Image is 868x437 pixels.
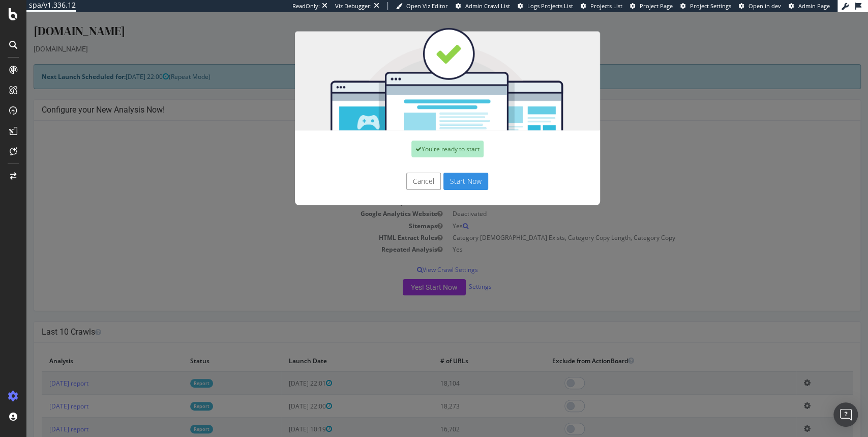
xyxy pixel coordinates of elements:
[268,15,574,118] img: You're all set!
[465,2,510,10] span: Admin Crawl List
[380,160,414,178] button: Cancel
[417,160,462,178] button: Start Now
[292,2,320,10] div: ReadOnly:
[406,2,448,10] span: Open Viz Editor
[456,2,510,10] a: Admin Crawl List
[518,2,573,10] a: Logs Projects List
[739,2,781,10] a: Open in dev
[798,2,830,10] span: Admin Page
[690,2,731,10] span: Project Settings
[335,2,372,10] div: Viz Debugger:
[581,2,622,10] a: Projects List
[749,2,781,10] span: Open in dev
[527,2,573,10] span: Logs Projects List
[396,2,448,10] a: Open Viz Editor
[590,2,622,10] span: Projects List
[640,2,673,10] span: Project Page
[833,402,858,427] div: Open Intercom Messenger
[789,2,830,10] a: Admin Page
[680,2,731,10] a: Project Settings
[385,128,457,145] div: You're ready to start
[630,2,673,10] a: Project Page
